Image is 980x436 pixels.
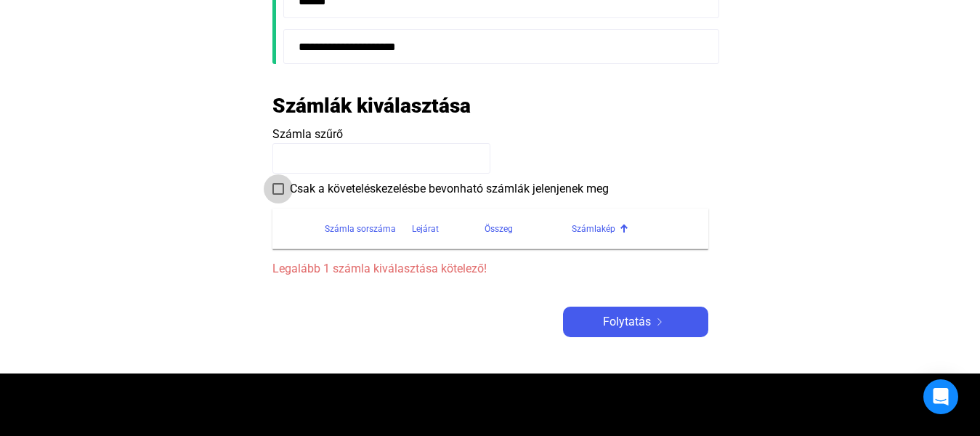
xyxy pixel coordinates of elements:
[485,220,513,238] div: Összeg
[412,220,485,238] div: Lejárat
[290,180,609,198] span: Csak a követeléskezelésbe bevonható számlák jelenjenek meg
[651,318,668,326] img: arrow-right-white
[412,220,439,238] div: Lejárat
[572,220,691,238] div: Számlakép
[572,220,615,238] div: Számlakép
[272,260,708,278] span: Legalább 1 számla kiválasztása kötelező!
[603,313,651,331] span: Folytatás
[485,220,572,238] div: Összeg
[325,220,412,238] div: Számla sorszáma
[272,127,343,141] span: Számla szűrő
[923,379,958,414] div: Open Intercom Messenger
[272,93,471,118] h2: Számlák kiválasztása
[563,307,708,337] button: Folytatásarrow-right-white
[325,220,396,238] div: Számla sorszáma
